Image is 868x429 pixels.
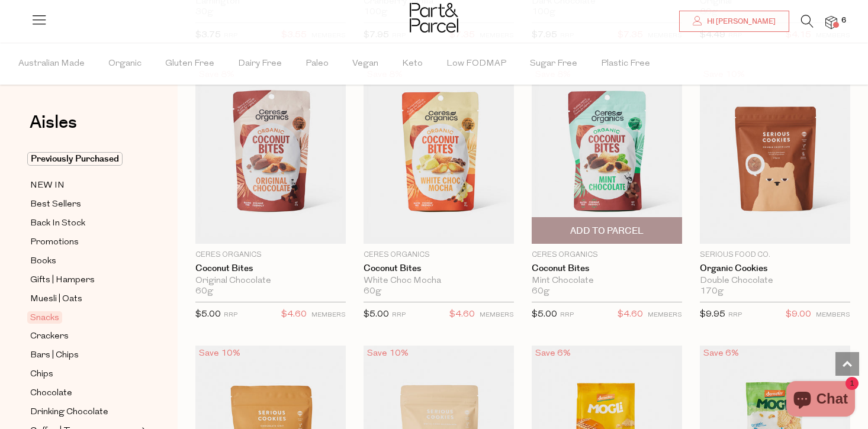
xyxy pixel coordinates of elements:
[30,292,138,307] a: Muesli | Oats
[648,312,682,318] small: MEMBERS
[532,67,682,244] img: Coconut Bites
[364,263,514,274] a: Coconut Bites
[18,43,85,85] span: Australian Made
[30,367,138,382] a: Chips
[410,3,458,33] img: Part&Parcel
[30,367,53,382] span: Chips
[532,346,574,362] div: Save 6%
[30,236,79,250] span: Promotions
[700,67,850,244] img: Organic Cookies
[449,307,475,322] span: $4.60
[825,16,837,28] a: 6
[700,263,850,274] a: Organic Cookies
[700,276,850,286] div: Double Chocolate
[364,276,514,286] div: White Choc Mocha
[30,386,72,401] span: Chocolate
[195,67,346,244] img: Coconut Bites
[700,346,742,362] div: Save 6%
[30,292,82,307] span: Muesli | Oats
[30,273,95,288] span: Gifts | Hampers
[838,15,849,26] span: 6
[30,386,138,401] a: Chocolate
[30,114,77,143] a: Aisles
[364,250,514,260] p: Ceres Organics
[195,263,346,274] a: Coconut Bites
[480,312,514,318] small: MEMBERS
[30,349,79,363] span: Bars | Chips
[238,43,282,85] span: Dairy Free
[27,152,123,166] span: Previously Purchased
[306,43,329,85] span: Paleo
[27,311,62,324] span: Snacks
[816,312,850,318] small: MEMBERS
[532,263,682,274] a: Coconut Bites
[679,11,789,32] a: Hi [PERSON_NAME]
[311,312,346,318] small: MEMBERS
[570,225,644,237] span: Add To Parcel
[195,310,221,319] span: $5.00
[30,254,56,269] span: Books
[30,152,138,166] a: Previously Purchased
[30,405,138,420] a: Drinking Chocolate
[532,310,557,319] span: $5.00
[786,307,811,322] span: $9.00
[30,254,138,269] a: Books
[704,17,776,27] span: Hi [PERSON_NAME]
[30,235,138,250] a: Promotions
[30,348,138,363] a: Bars | Chips
[446,43,506,85] span: Low FODMAP
[728,312,742,318] small: RRP
[30,311,138,325] a: Snacks
[392,312,406,318] small: RRP
[195,346,244,362] div: Save 10%
[30,273,138,288] a: Gifts | Hampers
[352,43,378,85] span: Vegan
[402,43,423,85] span: Keto
[532,250,682,260] p: Ceres Organics
[560,312,574,318] small: RRP
[195,276,346,286] div: Original Chocolate
[364,67,514,244] img: Coconut Bites
[532,276,682,286] div: Mint Chocolate
[364,346,412,362] div: Save 10%
[700,310,725,319] span: $9.95
[364,286,381,297] span: 60g
[165,43,214,85] span: Gluten Free
[195,286,213,297] span: 60g
[530,43,577,85] span: Sugar Free
[30,216,138,231] a: Back In Stock
[700,250,850,260] p: Serious Food Co.
[224,312,237,318] small: RRP
[30,217,85,231] span: Back In Stock
[30,405,108,420] span: Drinking Chocolate
[30,198,81,212] span: Best Sellers
[30,178,138,193] a: NEW IN
[30,109,77,136] span: Aisles
[195,250,346,260] p: Ceres Organics
[30,330,69,344] span: Crackers
[108,43,142,85] span: Organic
[30,329,138,344] a: Crackers
[30,179,65,193] span: NEW IN
[532,286,549,297] span: 60g
[618,307,643,322] span: $4.60
[281,307,307,322] span: $4.60
[364,310,389,319] span: $5.00
[30,197,138,212] a: Best Sellers
[700,286,724,297] span: 170g
[783,381,859,420] inbox-online-store-chat: Shopify online store chat
[601,43,650,85] span: Plastic Free
[532,217,682,244] button: Add To Parcel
